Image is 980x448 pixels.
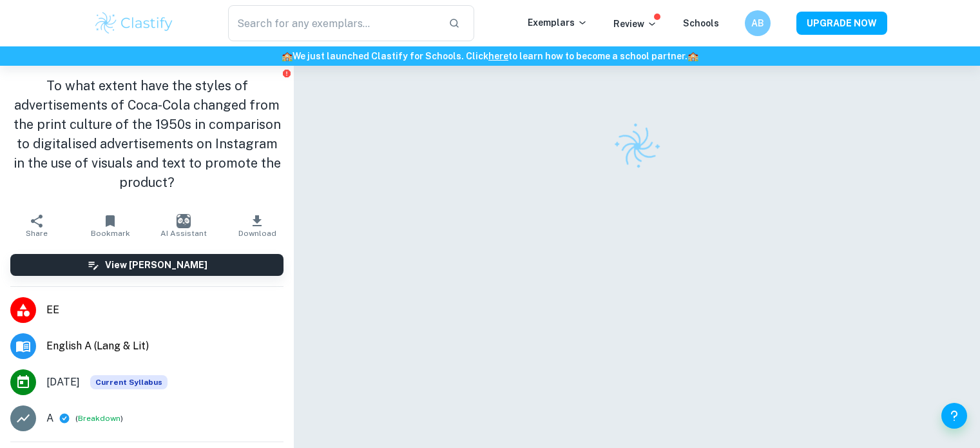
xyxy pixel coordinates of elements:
[46,375,80,390] span: [DATE]
[90,375,168,389] span: Current Syllabus
[93,10,175,36] img: Clastify logo
[160,229,207,238] span: AI Assistant
[10,76,283,192] h1: To what extent have the styles of advertisements of Coca-Cola changed from the print culture of t...
[91,229,130,238] span: Bookmark
[238,229,276,238] span: Download
[46,338,283,354] span: English A (Lang & Lit)
[26,229,48,238] span: Share
[3,49,977,63] h6: We just launched Clastify for Schools. Click to learn how to become a school partner.
[177,214,191,228] img: AI Assistant
[528,15,588,30] p: Exemplars
[605,115,669,179] img: Clastify logo
[220,208,294,244] button: Download
[46,411,53,426] p: A
[73,208,147,244] button: Bookmark
[745,10,771,36] button: AB
[488,51,508,61] a: here
[750,16,765,30] h6: AB
[90,375,168,389] div: This exemplar is based on the current syllabus. Feel free to refer to it for inspiration/ideas wh...
[282,51,293,61] span: 🏫
[683,18,719,28] a: Schools
[46,302,283,318] span: EE
[941,403,967,429] button: Help and Feedback
[282,68,291,78] button: Report issue
[687,51,698,61] span: 🏫
[75,413,123,425] span: ( )
[796,12,887,35] button: UPGRADE NOW
[78,413,120,424] button: Breakdown
[228,5,439,41] input: Search for any exemplars...
[10,254,283,276] button: View [PERSON_NAME]
[147,208,220,244] button: AI Assistant
[613,17,657,31] p: Review
[105,258,207,272] h6: View [PERSON_NAME]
